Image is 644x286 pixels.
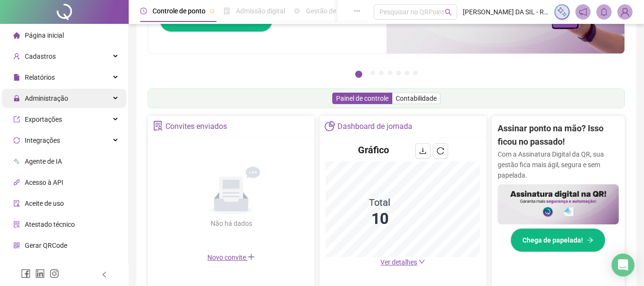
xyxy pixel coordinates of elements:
[21,269,31,278] span: facebook
[207,254,255,261] span: Novo convite
[25,53,56,60] span: Cadastros
[153,7,205,15] span: Controle de ponto
[498,184,619,225] img: banner%2F02c71560-61a6-44d4-94b9-c8ab97240462.png
[236,7,285,15] span: Admissão digital
[600,8,608,16] span: bell
[396,71,401,75] button: 5
[13,221,20,228] span: solution
[25,221,75,228] span: Atestado técnico
[413,71,418,75] button: 7
[35,269,45,278] span: linkedin
[153,121,163,131] span: solution
[13,137,20,144] span: sync
[358,143,389,157] h4: Gráfico
[405,71,409,75] button: 6
[380,258,425,266] a: Ver detalhes down
[354,8,360,14] span: ellipsis
[25,74,55,81] span: Relatórios
[25,95,68,102] span: Administração
[25,32,64,39] span: Página inicial
[13,179,20,186] span: api
[25,158,62,165] span: Agente de IA
[522,235,583,245] span: Chega de papelada!
[25,116,62,123] span: Exportações
[13,32,20,39] span: home
[13,74,20,81] span: file
[13,53,20,60] span: user-add
[13,200,20,207] span: audit
[187,218,275,229] div: Não há dados
[13,116,20,123] span: export
[612,254,634,276] div: Open Intercom Messenger
[587,237,593,244] span: arrow-right
[294,8,300,14] span: sun
[25,200,64,207] span: Aceite de uso
[437,147,444,155] span: reload
[419,258,425,265] span: down
[579,8,587,16] span: notification
[25,137,60,144] span: Integrações
[557,7,567,17] img: sparkle-icon.fc2bf0ac1784a2077858766a79e2daf3.svg
[355,71,362,78] button: 1
[337,118,412,135] div: Dashboard de jornada
[618,5,632,19] img: 85064
[498,122,619,149] h2: Assinar ponto na mão? Isso ficou no passado!
[419,147,427,155] span: download
[224,8,230,14] span: file-done
[25,179,63,186] span: Acesso à API
[325,121,335,131] span: pie-chart
[13,242,20,249] span: qrcode
[50,269,59,278] span: instagram
[445,9,452,16] span: search
[396,95,437,102] span: Contabilidade
[380,258,417,266] span: Ver detalhes
[25,242,67,249] span: Gerar QRCode
[370,71,375,75] button: 2
[247,253,255,261] span: plus
[336,95,388,102] span: Painel de controle
[165,118,227,135] div: Convites enviados
[511,228,605,252] button: Chega de papelada!
[25,263,56,270] span: Financeiro
[140,8,147,14] span: clock-circle
[101,271,108,278] span: left
[209,9,215,14] span: pushpin
[379,71,384,75] button: 3
[388,71,392,75] button: 4
[463,7,549,17] span: [PERSON_NAME] DA SIL - RAS INSTALAÇÕES ELÉTRICAS LTDA
[13,95,20,102] span: lock
[306,7,354,15] span: Gestão de férias
[498,149,619,180] p: Com a Assinatura Digital da QR, sua gestão fica mais ágil, segura e sem papelada.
